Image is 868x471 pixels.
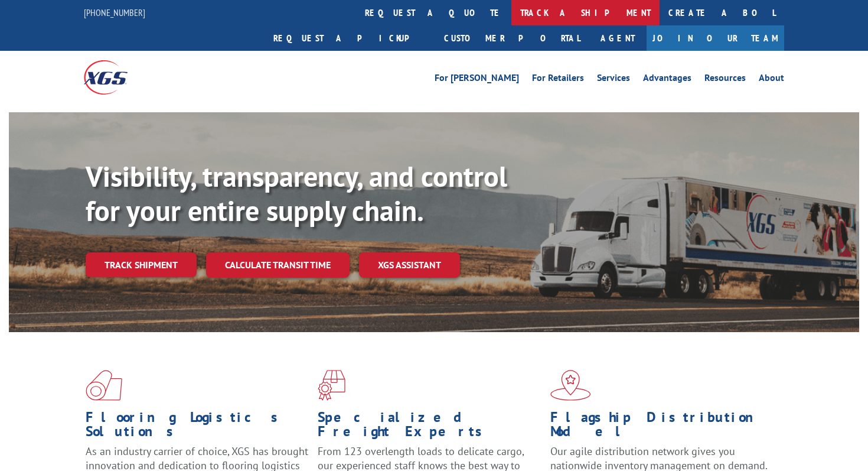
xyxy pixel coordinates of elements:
b: Visibility, transparency, and control for your entire supply chain. [86,158,507,229]
a: For [PERSON_NAME] [435,73,519,86]
a: Resources [704,73,746,86]
a: Customer Portal [435,25,589,51]
img: xgs-icon-focused-on-flooring-red [318,370,345,401]
a: Join Our Team [647,25,784,51]
img: xgs-icon-total-supply-chain-intelligence-red [86,370,122,401]
h1: Specialized Freight Experts [318,410,541,444]
a: Agent [589,25,647,51]
a: Track shipment [86,252,197,277]
h1: Flagship Distribution Model [550,410,774,444]
img: xgs-icon-flagship-distribution-model-red [550,370,591,401]
a: About [759,73,784,86]
a: XGS ASSISTANT [359,252,460,278]
a: Services [597,73,630,86]
a: Advantages [643,73,691,86]
a: Request a pickup [265,25,435,51]
a: Calculate transit time [206,252,350,278]
h1: Flooring Logistics Solutions [86,410,309,444]
a: For Retailers [532,73,584,86]
a: [PHONE_NUMBER] [84,7,145,18]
